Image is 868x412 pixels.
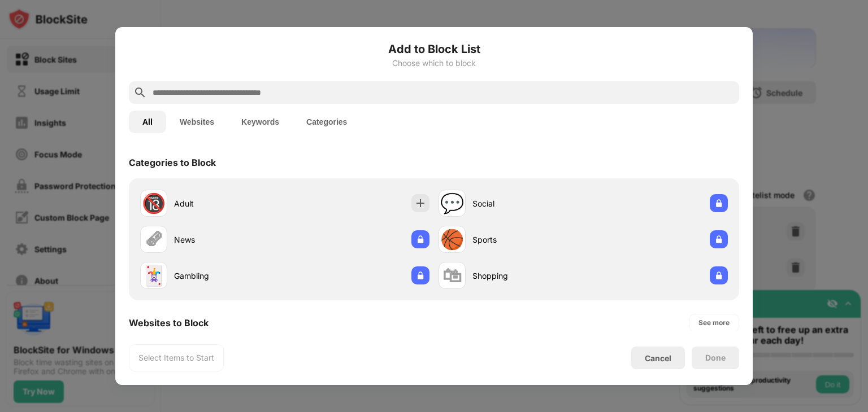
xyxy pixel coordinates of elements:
[142,264,166,287] div: 🃏
[228,111,293,133] button: Keywords
[174,198,285,209] div: Adult
[174,270,285,282] div: Gambling
[129,59,739,68] div: Choose which to block
[293,111,361,133] button: Categories
[472,234,583,246] div: Sports
[440,192,464,215] div: 💬
[129,157,216,168] div: Categories to Block
[133,86,147,99] img: search.svg
[129,111,166,133] button: All
[442,264,462,287] div: 🛍
[705,353,726,362] div: Done
[129,317,209,328] div: Websites to Block
[144,228,163,251] div: 🗞
[129,41,739,58] h6: Add to Block List
[472,270,583,282] div: Shopping
[166,111,228,133] button: Websites
[698,317,730,328] div: See more
[142,192,166,215] div: 🔞
[472,198,583,209] div: Social
[440,228,464,251] div: 🏀
[174,234,285,246] div: News
[138,352,214,363] div: Select Items to Start
[645,353,671,363] div: Cancel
